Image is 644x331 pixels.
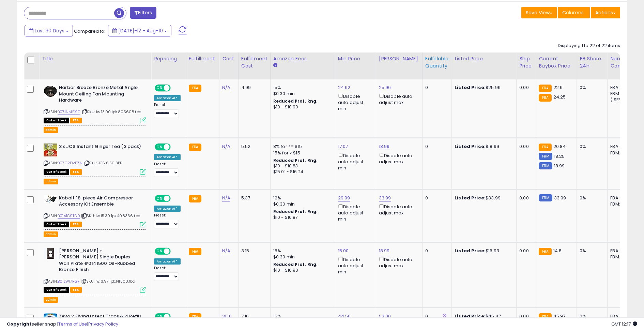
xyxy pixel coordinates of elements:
div: FBA: 1 [610,144,633,150]
div: 0.00 [519,248,531,254]
div: Preset: [154,213,181,228]
span: Last 30 Days [35,27,64,34]
div: ASIN: [44,248,146,292]
b: Listed Price: [455,84,486,91]
div: FBM: 1 [610,254,633,260]
div: $0.30 min [273,91,330,97]
b: Harbor Breeze Bronze Metal Angle Mount Ceiling Fan Mounting Hardware [59,85,142,105]
a: 18.99 [379,143,390,150]
b: Reduced Prof. Rng. [273,157,318,163]
div: 5.37 [241,195,265,201]
span: FBA [70,169,82,175]
a: N/A [222,195,230,201]
div: Disable auto adjust max [379,256,417,269]
div: FBA: 5 [610,248,633,254]
div: Disable auto adjust max [379,92,417,106]
b: Reduced Prof. Rng. [273,98,318,104]
div: $10 - $10.87 [273,215,330,221]
a: 33.99 [379,195,391,201]
button: Columns [558,7,590,18]
div: 0% [580,195,602,201]
button: Actions [591,7,620,18]
a: Privacy Policy [88,321,118,327]
button: Filters [130,7,156,19]
div: FBA: 1 [610,195,633,201]
a: B01LW17RGF [58,279,80,284]
div: $0.30 min [273,254,330,260]
div: $25.96 [455,85,511,91]
span: | SKU: JCS.6.50.3PK [83,160,122,166]
small: FBA [539,94,551,102]
div: 15% for > $15 [273,150,330,156]
div: 15% [273,248,330,254]
button: admin [44,297,58,303]
a: N/A [222,84,230,91]
div: 4.99 [241,85,265,91]
span: 18.99 [554,163,565,169]
span: ON [155,248,164,254]
small: FBM [539,194,552,201]
a: 18.99 [379,247,390,254]
div: Disable auto adjust min [338,152,371,171]
div: ASIN: [44,195,146,227]
div: Num of Comp. [610,55,635,70]
a: N/A [222,247,230,254]
span: | SKU: lw.13.00.1pk.805608.fba [81,109,141,115]
div: Min Price [338,55,373,62]
div: [PERSON_NAME] [379,55,419,62]
div: Amazon Fees [273,55,332,62]
b: Listed Price: [455,247,486,254]
div: 12% [273,195,330,201]
button: [DATE]-12 - Aug-10 [108,25,171,36]
div: $15.01 - $16.24 [273,169,330,175]
div: 0% [580,144,602,150]
div: Fulfillable Quantity [425,55,449,70]
div: Disable auto adjust min [338,203,371,222]
a: 17.07 [338,143,348,150]
div: ASIN: [44,85,146,122]
div: FBA: 6 [610,85,633,91]
div: $10 - $10.90 [273,104,330,110]
div: ( SFP: 1 ) [610,97,633,103]
div: 3.15 [241,248,265,254]
small: Amazon Fees. [273,62,277,69]
b: Reduced Prof. Rng. [273,209,318,214]
span: ON [155,144,164,150]
span: | SKU: lw.6.97.1pk.141500.fba [81,279,135,284]
span: OFF [170,248,181,254]
div: $18.99 [455,144,511,150]
a: N/A [222,143,230,150]
div: Fulfillment Cost [241,55,267,70]
b: Listed Price: [455,143,486,150]
strong: Copyright [7,321,32,327]
div: Repricing [154,55,183,62]
small: FBA [539,85,551,92]
span: 22.6 [553,84,563,91]
div: Amazon AI * [154,258,181,265]
span: 18.25 [554,153,565,160]
small: FBA [189,144,201,151]
div: Disable auto adjust min [338,256,371,275]
small: FBA [539,144,551,151]
span: FBA [70,118,82,123]
a: Terms of Use [58,321,87,327]
img: 41cLMTBFVbL._SL40_.jpg [44,195,57,203]
div: 0.00 [519,85,531,91]
button: admin [44,231,58,237]
a: B07C2DVPZN [58,160,82,166]
a: B071NM2X1C [58,109,80,115]
div: Current Buybox Price [539,55,574,70]
div: $33.99 [455,195,511,201]
small: FBM [539,162,552,169]
img: 31Dwze8L2bL._SL40_.jpg [44,248,57,259]
span: | SKU: lw.15.39.1pk.498366 fba [81,213,140,219]
span: All listings that are currently out of stock and unavailable for purchase on Amazon [44,287,69,293]
div: 0 [425,85,446,91]
div: 0% [580,248,602,254]
div: Listed Price [455,55,513,62]
small: FBA [189,195,201,202]
div: FBM: 2 [610,201,633,207]
div: 0 [425,248,446,254]
b: [PERSON_NAME] + [PERSON_NAME] Single Duplex Wall Plate #0141500 Oil-Rubbed Bronze Finish [59,248,142,275]
div: FBM: 4 [610,91,633,97]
